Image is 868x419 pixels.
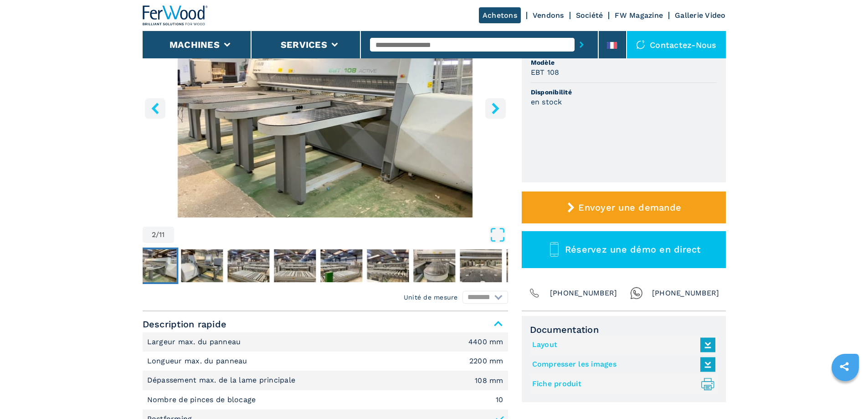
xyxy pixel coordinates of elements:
[143,5,208,26] img: Ferwood
[458,248,503,284] button: Go to Slide 9
[530,324,718,335] span: Documentation
[169,39,220,50] button: Machines
[833,355,856,378] a: sharethis
[365,248,411,284] button: Go to Slide 7
[413,249,455,282] img: c04e016bff339fa02a1331c9c05e317a
[627,31,726,58] div: Contactez-nous
[147,356,250,366] p: Longueur max. du panneau
[367,249,409,282] img: 55922b32e3e856900cdb9b90fb4cac60
[411,248,457,284] button: Go to Slide 8
[504,248,550,284] button: Go to Slide 10
[404,293,458,302] em: Unité de mesure
[272,248,318,284] button: Go to Slide 5
[159,231,165,238] span: 11
[531,97,562,107] h3: en stock
[133,248,498,284] nav: Thumbnail Navigation
[468,338,503,346] em: 4400 mm
[615,11,663,20] a: FW Magazine
[176,227,506,243] button: Open Fullscreen
[143,316,508,332] span: Description rapide
[531,67,560,78] h3: EBT 108
[533,11,564,20] a: Vendons
[522,191,726,223] button: Envoyer une demande
[227,249,269,282] img: e9b8aa48599da1a002cedb18f8583939
[496,396,503,403] em: 10
[469,357,503,365] em: 2200 mm
[274,249,316,282] img: 1e8710502409b56b2150d8e6b99ef8b8
[179,248,225,284] button: Go to Slide 3
[531,88,717,97] span: Disponibilité
[630,287,643,300] img: Whatsapp
[532,377,711,392] a: Fiche produit
[320,249,362,282] img: 1866019cd5df73400413687aeaa60ab6
[134,249,176,282] img: 00047dfb7d9dd7e483c9832f768ab9f3
[147,395,258,405] p: Nombre de pinces de blocage
[522,231,726,268] button: Réservez une démo en direct
[506,249,548,282] img: a9e999497b72a726083535225cb1475a
[578,202,681,213] span: Envoyer une demande
[576,11,603,20] a: Société
[226,248,271,284] button: Go to Slide 4
[460,249,502,282] img: c10bc11aceecad0e585376af237aa88f
[485,98,506,119] button: right-button
[528,287,541,300] img: Phone
[475,377,503,384] em: 108 mm
[479,7,521,23] a: Achetons
[145,98,165,119] button: left-button
[152,231,156,238] span: 2
[675,11,726,20] a: Gallerie Video
[147,337,243,347] p: Largeur max. du panneau
[531,58,717,67] span: Modèle
[565,244,701,255] span: Réservez une démo en direct
[318,248,364,284] button: Go to Slide 6
[575,34,589,55] button: submit-button
[156,231,159,238] span: /
[281,39,327,50] button: Services
[532,357,711,372] a: Compresser les images
[829,378,861,412] iframe: Chat
[147,375,298,385] p: Dépassement max. de la lame principale
[181,249,223,282] img: e3abbf504eb92bdb23f9c2f14ffd2473
[133,248,178,284] button: Go to Slide 2
[636,40,645,49] img: Contactez-nous
[532,337,711,352] a: Layout
[550,287,617,300] span: [PHONE_NUMBER]
[652,287,719,300] span: [PHONE_NUMBER]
